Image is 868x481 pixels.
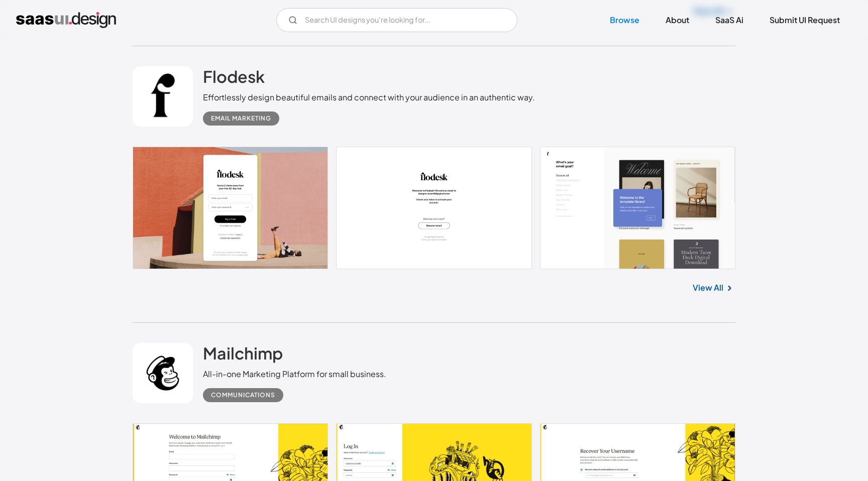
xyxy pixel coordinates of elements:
[203,91,535,103] div: Effortlessly design beautiful emails and connect with your audience in an authentic way.
[211,389,275,401] div: Communications
[276,8,517,32] form: Email Form
[203,66,265,91] a: Flodesk
[203,343,283,363] h2: Mailchimp
[16,12,116,28] a: home
[276,8,517,32] input: Search UI designs you're looking for...
[203,343,283,368] a: Mailchimp
[703,9,755,31] a: SaaS Ai
[211,112,271,125] div: Email Marketing
[203,66,265,86] h2: Flodesk
[654,9,701,31] a: About
[693,282,723,294] a: View All
[598,9,652,31] a: Browse
[757,9,852,31] a: Submit UI Request
[203,368,386,380] div: All-in-one Marketing Platform for small business.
